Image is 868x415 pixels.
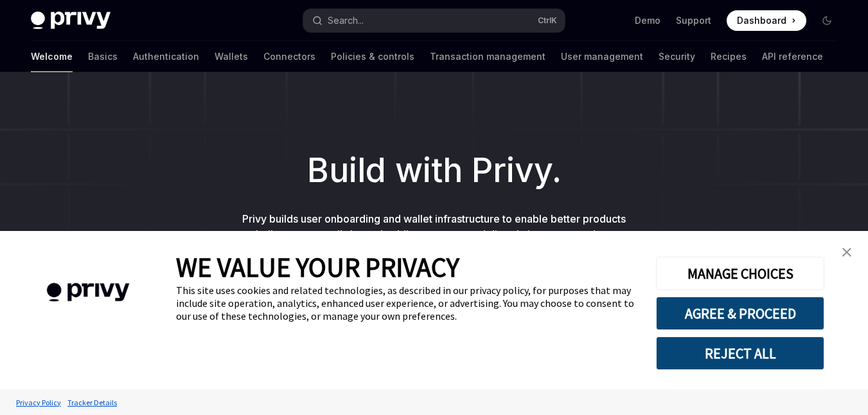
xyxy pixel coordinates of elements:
[817,10,837,31] button: Toggle dark mode
[331,41,414,72] a: Policies & controls
[64,391,120,414] a: Tracker Details
[133,41,199,72] a: Authentication
[263,41,315,72] a: Connectors
[635,14,660,27] a: Demo
[659,41,695,72] a: Security
[88,41,118,72] a: Basics
[842,248,851,257] img: close banner
[676,14,711,27] a: Support
[656,297,824,330] button: AGREE & PROCEED
[215,41,248,72] a: Wallets
[19,264,157,320] img: company logo
[242,212,626,241] span: Privy builds user onboarding and wallet infrastructure to enable better products built on crypto ...
[656,337,824,370] button: REJECT ALL
[727,10,806,31] a: Dashboard
[834,239,860,265] a: close banner
[31,41,73,72] a: Welcome
[303,9,565,32] button: Search...CtrlK
[711,41,747,72] a: Recipes
[656,257,824,290] button: MANAGE CHOICES
[538,15,557,26] span: Ctrl K
[13,391,64,414] a: Privacy Policy
[762,41,823,72] a: API reference
[561,41,643,72] a: User management
[21,145,847,196] h1: Build with Privy.
[31,12,111,30] img: dark logo
[737,14,786,27] span: Dashboard
[176,250,459,284] span: WE VALUE YOUR PRIVACY
[430,41,545,72] a: Transaction management
[328,13,364,28] div: Search...
[176,284,637,322] div: This site uses cookies and related technologies, as described in our privacy policy, for purposes...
